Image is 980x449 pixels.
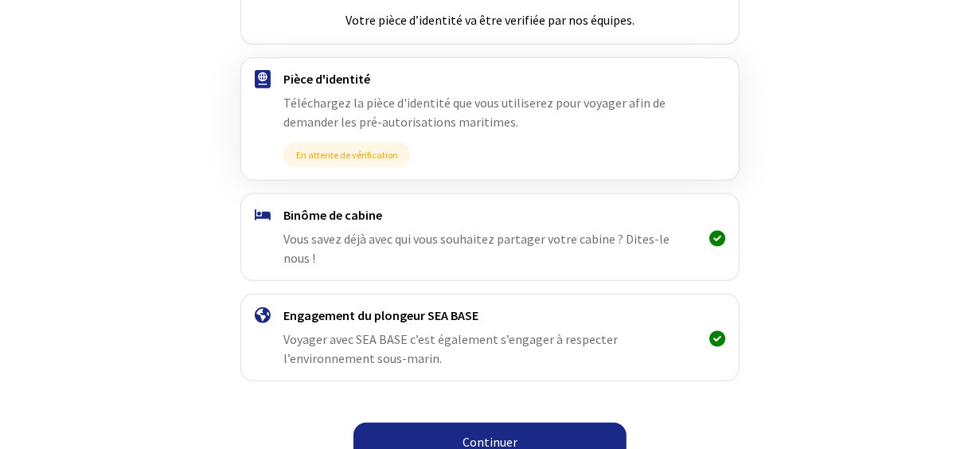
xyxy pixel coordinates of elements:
[255,209,271,221] img: binome.svg
[283,71,697,87] h4: Pièce d'identité
[283,231,670,266] span: Vous savez déjà avec qui vous souhaitez partager votre cabine ? Dites-le nous !
[256,10,724,29] p: Votre pièce d’identité va être verifiée par nos équipes.
[255,70,271,88] img: passport.svg
[283,307,697,323] h4: Engagement du plongeur SEA BASE
[283,207,697,223] h4: Binôme de cabine
[283,95,666,130] span: Téléchargez la pièce d'identité que vous utiliserez pour voyager afin de demander les pré-autoris...
[283,331,618,366] span: Voyager avec SEA BASE c’est également s’engager à respecter l’environnement sous-marin.
[255,307,271,323] img: engagement.svg
[283,143,411,167] span: En attente de vérification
